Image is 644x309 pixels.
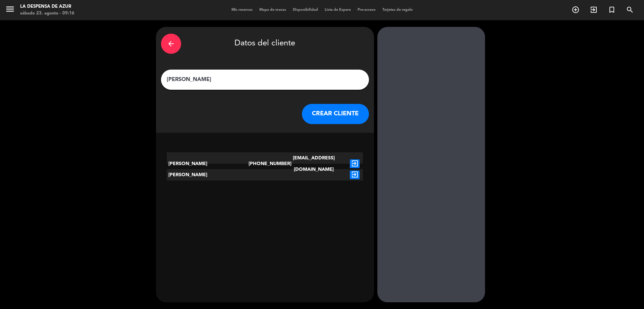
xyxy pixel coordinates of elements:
span: Lista de Espera [321,8,354,12]
span: Disponibilidad [289,8,321,12]
input: Escriba nombre, correo electrónico o número de teléfono... [166,75,364,84]
i: menu [5,4,15,14]
i: exit_to_app [350,159,360,168]
i: add_circle_outline [572,6,580,14]
div: La Despensa de Azur [20,3,74,10]
span: Mapa de mesas [256,8,289,12]
div: Datos del cliente [161,32,369,55]
i: exit_to_app [590,6,598,14]
span: Tarjetas de regalo [379,8,416,12]
div: sábado 23. agosto - 09:16 [20,10,74,17]
i: arrow_back [167,40,175,48]
div: [PERSON_NAME] [167,169,249,181]
div: [EMAIL_ADDRESS][DOMAIN_NAME] [281,152,346,175]
span: Pre-acceso [354,8,379,12]
span: Mis reservas [228,8,256,12]
button: menu [5,4,15,16]
i: exit_to_app [350,170,360,179]
i: turned_in_not [608,6,616,14]
button: CREAR CLIENTE [302,104,369,124]
div: [PHONE_NUMBER] [249,152,281,175]
i: search [626,6,634,14]
div: [PERSON_NAME] [167,152,249,175]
